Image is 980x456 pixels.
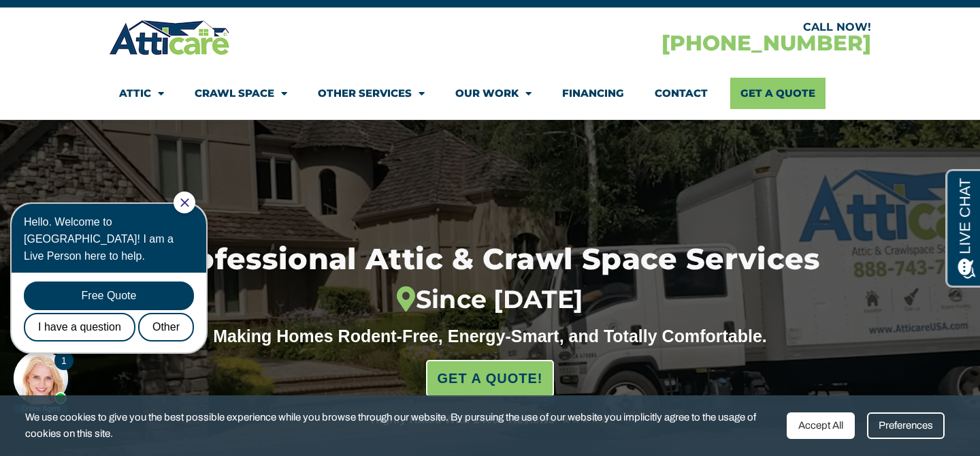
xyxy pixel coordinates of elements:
a: Get A Quote [730,78,826,109]
a: GET A QUOTE! [426,360,555,397]
div: Making Homes Rodent-Free, Energy-Smart, and Totally Comfortable. [187,326,793,346]
div: Hello. Welcome to [GEOGRAPHIC_DATA]! I am a Live Person here to help. [17,23,187,74]
div: Other [131,123,187,151]
div: CALL NOW! [490,22,871,33]
nav: Menu [119,78,861,109]
div: Preferences [867,412,945,439]
div: Free Quote [17,91,187,120]
span: Opens a chat window [33,11,110,28]
div: I have a question [17,123,129,151]
iframe: Chat Invitation [7,190,225,415]
a: Other Services [318,78,425,109]
div: Since [DATE] [93,285,888,315]
h1: Professional Attic & Crawl Space Services [93,245,888,315]
a: Crawl Space [195,78,287,109]
span: GET A QUOTE! [438,365,543,392]
div: Close Chat [167,1,189,23]
span: We use cookies to give you the best possible experience while you browse through our website. By ... [25,409,777,442]
a: Our Work [455,78,532,109]
a: Close Chat [174,8,182,17]
a: Financing [562,78,624,109]
div: Online Agent [7,214,61,224]
a: Contact [655,78,708,109]
div: Accept All [787,412,855,439]
a: Attic [119,78,164,109]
